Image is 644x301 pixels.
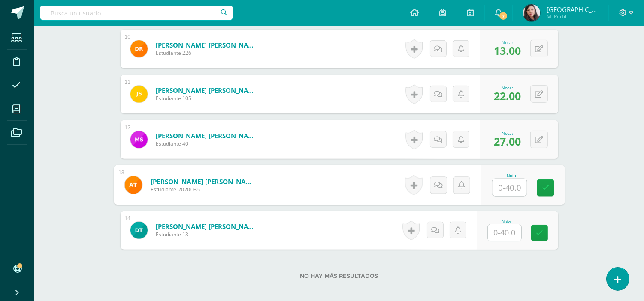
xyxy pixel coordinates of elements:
span: Estudiante 40 [156,140,259,147]
img: 556eed300db1347ee796c9a318037781.png [130,131,148,148]
div: Nota: [494,130,521,136]
a: [PERSON_NAME] [PERSON_NAME] [156,41,259,49]
div: Nota: [494,39,521,45]
span: 22.00 [494,89,521,103]
span: Estudiante 105 [156,95,259,102]
span: 13.00 [494,43,521,58]
a: [PERSON_NAME] [PERSON_NAME] [150,177,256,186]
span: [GEOGRAPHIC_DATA] [547,5,598,14]
div: Nota: [494,85,521,91]
input: Busca un usuario... [40,6,233,20]
span: Mi Perfil [547,13,598,20]
img: 2c6ee05c256b3ffe5f776569fd15da1d.png [124,176,142,194]
div: Nota [487,219,525,224]
a: [PERSON_NAME] [PERSON_NAME] [156,86,259,95]
span: Estudiante 226 [156,49,259,57]
span: 27.00 [494,134,521,149]
input: 0-40.0 [488,224,521,241]
span: 7 [499,11,508,21]
a: [PERSON_NAME] [PERSON_NAME] [156,222,259,231]
img: d8dfc3da2928a3acbac3a84f91fd818c.png [130,222,148,239]
span: Estudiante 13 [156,231,259,238]
img: f15ada1af4a2a8ad9c3fd9595c27608d.png [130,86,148,103]
a: [PERSON_NAME] [PERSON_NAME] [156,131,259,140]
label: No hay más resultados [121,273,558,279]
div: Nota [492,173,531,178]
input: 0-40.0 [492,179,526,196]
img: 5e839c05b6bed1c0a903cd4cdbf87aa2.png [523,4,540,21]
img: 158195d4859e718c16e108ba35bb4a80.png [130,40,148,57]
span: Estudiante 2020036 [150,186,256,194]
